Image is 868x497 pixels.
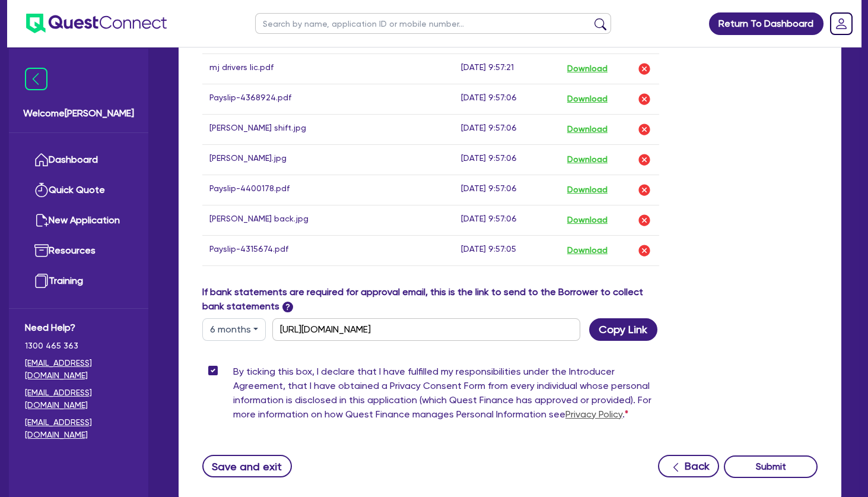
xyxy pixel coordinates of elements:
[637,243,651,258] img: delete-icon
[637,153,651,167] img: delete-icon
[637,183,651,197] img: delete-icon
[724,455,818,478] button: Submit
[25,175,132,205] a: Quick Quote
[567,243,608,258] button: Download
[637,62,651,76] img: delete-icon
[202,175,454,205] td: Payslip-4400178.pdf
[34,243,49,258] img: resources
[637,92,651,106] img: delete-icon
[25,387,132,411] a: [EMAIL_ADDRESS][DOMAIN_NAME]
[202,53,454,84] td: mj drivers lic.pdf
[658,455,719,477] button: Back
[567,122,608,137] button: Download
[454,114,559,144] td: [DATE] 9:57:06
[282,302,293,312] span: ?
[589,318,657,341] button: Copy Link
[637,122,651,137] img: delete-icon
[26,14,167,33] img: quest-connect-logo-blue
[25,416,132,441] a: [EMAIL_ADDRESS][DOMAIN_NAME]
[202,285,659,314] label: If bank statements are required for approval email, this is the link to send to the Borrower to c...
[202,205,454,235] td: [PERSON_NAME] back.jpg
[25,321,132,335] span: Need Help?
[255,13,611,34] input: Search by name, application ID or mobile number...
[25,340,132,352] span: 1300 465 363
[25,145,132,175] a: Dashboard
[34,274,49,288] img: training
[454,84,559,114] td: [DATE] 9:57:06
[202,318,266,341] button: Dropdown toggle
[454,235,559,265] td: [DATE] 9:57:05
[23,106,134,121] span: Welcome [PERSON_NAME]
[454,144,559,175] td: [DATE] 9:57:06
[826,8,857,39] a: Dropdown toggle
[709,12,824,35] a: Return To Dashboard
[202,144,454,175] td: [PERSON_NAME].jpg
[25,236,132,266] a: Resources
[202,114,454,144] td: [PERSON_NAME] shift.jpg
[25,68,47,90] img: icon-menu-close
[202,235,454,265] td: Payslip-4315674.pdf
[565,409,622,420] a: Privacy Policy
[567,152,608,167] button: Download
[233,365,659,426] label: By ticking this box, I declare that I have fulfilled my responsibilities under the Introducer Agr...
[567,213,608,228] button: Download
[34,213,49,227] img: new-application
[202,84,454,114] td: Payslip-4368924.pdf
[34,183,49,197] img: quick-quote
[25,357,132,382] a: [EMAIL_ADDRESS][DOMAIN_NAME]
[25,266,132,296] a: Training
[567,61,608,77] button: Download
[25,205,132,236] a: New Application
[454,53,559,84] td: [DATE] 9:57:21
[567,91,608,107] button: Download
[454,205,559,235] td: [DATE] 9:57:06
[637,213,651,227] img: delete-icon
[454,175,559,205] td: [DATE] 9:57:06
[202,455,292,477] button: Save and exit
[567,182,608,198] button: Download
